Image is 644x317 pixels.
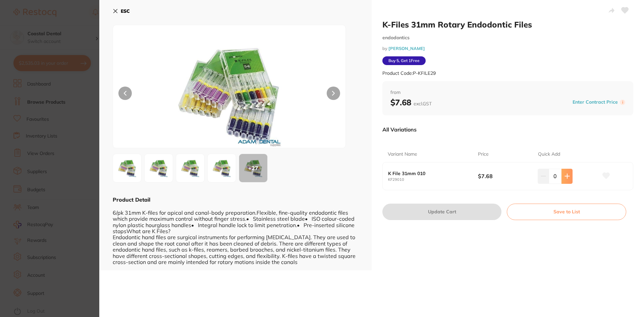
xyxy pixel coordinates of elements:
[390,97,432,107] b: $7.68
[414,101,432,107] span: excl. GST
[382,35,633,41] small: endodontics
[113,196,150,203] b: Product Detail
[382,126,417,133] p: All Variations
[147,156,171,180] img: MDguanBn
[239,154,268,182] button: +27
[113,5,130,17] button: ESC
[382,19,633,30] h2: K-Files 31mm Rotary Endodontic Files
[382,46,633,51] small: by
[239,154,267,182] div: + 27
[160,42,299,148] img: MDYuanBn
[620,100,625,105] label: i
[382,70,436,76] small: Product Code: P-KFILE29
[388,171,469,176] b: K File 31mm 010
[388,46,425,51] a: [PERSON_NAME]
[178,156,202,180] img: MTAuanBn
[478,172,532,180] b: $7.68
[113,203,358,265] div: 6/pk 31mm K-files for apical and canal-body preparation.Flexible, fine-quality endodontic files w...
[388,151,417,158] p: Variant Name
[507,204,626,220] button: Save to List
[390,89,625,96] span: from
[210,156,234,180] img: MTUuanBn
[115,156,139,180] img: MDYuanBn
[121,8,130,14] b: ESC
[382,204,501,220] button: Update Cart
[382,56,426,65] span: Buy 5, Get 1 Free
[478,151,489,158] p: Price
[388,177,478,182] small: KF29010
[538,151,560,158] p: Quick Add
[571,99,620,105] button: Enter Contract Price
